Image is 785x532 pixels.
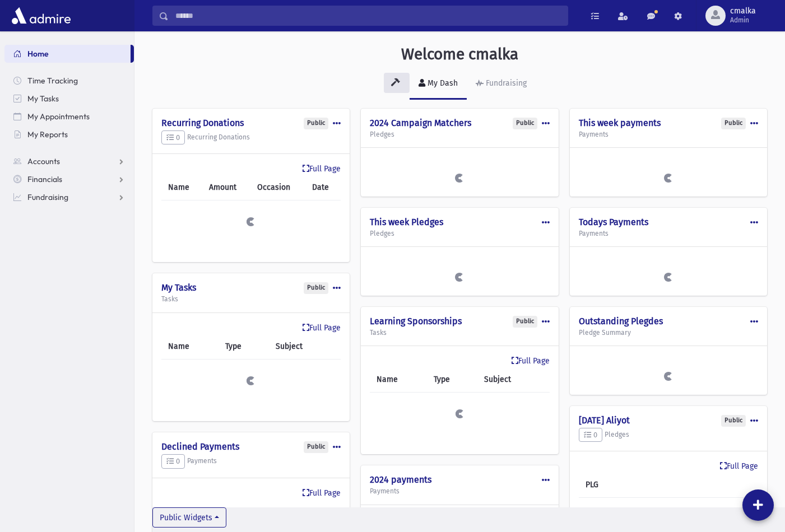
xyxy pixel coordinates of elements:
[304,441,328,453] div: Public
[152,507,226,528] button: Public Widgets
[512,355,550,367] a: Full Page
[169,6,568,26] input: Search
[579,415,758,426] h4: [DATE] Aliyot
[579,329,758,337] h5: Pledge Summary
[27,76,78,86] span: Time Tracking
[4,72,134,90] a: Time Tracking
[161,282,341,293] h4: My Tasks
[161,454,185,469] button: 0
[9,4,73,27] img: AdmirePro
[579,118,758,128] h4: This week payments
[161,118,341,128] h4: Recurring Donations
[579,428,602,442] button: 0
[370,130,549,138] h5: Pledges
[27,49,49,59] span: Home
[161,130,341,145] h5: Recurring Donations
[303,163,341,175] a: Full Page
[4,108,134,125] a: My Appointments
[730,7,756,16] span: cmalka
[4,170,134,188] a: Financials
[579,316,758,326] h4: Outstanding Plegdes
[161,499,204,525] th: Name
[161,454,341,469] h5: Payments
[730,16,756,25] span: Admin
[370,118,549,128] h4: 2024 Campaign Matchers
[161,441,341,452] h4: Declined Payments
[579,217,758,227] h4: Todays Payments
[161,175,202,200] th: Name
[721,415,746,427] div: Public
[579,472,638,498] th: PLG
[370,474,549,485] h4: 2024 payments
[4,90,134,108] a: My Tasks
[579,230,758,237] h5: Payments
[370,217,549,227] h4: This week Pledges
[721,118,746,129] div: Public
[27,111,90,122] span: My Appointments
[161,130,185,145] button: 0
[477,367,550,393] th: Subject
[425,78,458,88] div: My Dash
[370,329,549,337] h5: Tasks
[370,487,549,495] h5: Payments
[370,230,549,237] h5: Pledges
[513,316,537,328] div: Public
[4,152,134,170] a: Accounts
[303,487,341,499] a: Full Page
[161,295,341,303] h5: Tasks
[204,499,254,525] th: Amount
[27,129,68,139] span: My Reports
[219,334,269,360] th: Type
[484,78,527,88] div: Fundraising
[370,316,549,326] h4: Learning Sponsorships
[27,174,62,184] span: Financials
[401,45,518,64] h3: Welcome cmalka
[303,322,341,334] a: Full Page
[584,431,597,439] span: 0
[27,156,60,166] span: Accounts
[166,457,180,465] span: 0
[269,334,341,360] th: Subject
[4,125,134,143] a: My Reports
[250,175,305,200] th: Occasion
[467,68,536,100] a: Fundraising
[161,334,219,360] th: Name
[513,118,537,129] div: Public
[27,192,68,202] span: Fundraising
[27,94,59,104] span: My Tasks
[427,367,477,393] th: Type
[291,499,341,525] th: Method
[254,499,291,525] th: Date
[166,133,180,142] span: 0
[410,68,467,100] a: My Dash
[579,130,758,138] h5: Payments
[4,188,134,206] a: Fundraising
[579,428,758,442] h5: Pledges
[304,118,328,129] div: Public
[4,45,131,63] a: Home
[720,460,758,472] a: Full Page
[304,282,328,294] div: Public
[202,175,250,200] th: Amount
[305,175,341,200] th: Date
[370,367,427,393] th: Name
